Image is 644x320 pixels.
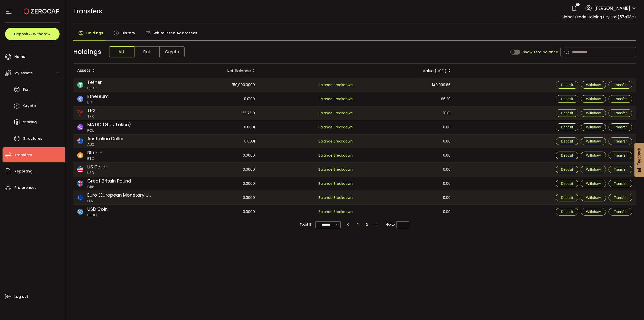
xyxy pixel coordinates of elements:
[577,3,578,6] span: 1
[162,92,259,106] div: 0.0199
[153,28,197,38] span: Whitelisted Addresses
[87,121,131,128] span: MATIC (Gas Token)
[23,102,36,110] span: Crypto
[87,206,108,212] span: USD Coin
[87,163,107,170] span: US Dollar
[561,167,573,171] span: Deposit
[581,194,606,201] button: Withdraw
[637,148,641,165] span: Feedback
[73,66,162,75] div: Assets
[556,208,578,216] button: Deposit
[353,221,363,228] li: 1
[73,47,101,57] span: Holdings
[77,82,83,88] img: usdt_portfolio.svg
[14,184,36,191] span: Preferences
[561,125,573,129] span: Deposit
[561,182,573,186] span: Deposit
[561,139,573,143] span: Deposit
[586,153,601,157] span: Withdraw
[77,110,83,116] img: trx_portfolio.png
[318,111,353,116] span: Balance Breakdown
[14,53,25,60] span: Home
[318,125,353,130] span: Balance Breakdown
[14,293,28,300] span: Log out
[87,100,109,105] span: ETH
[357,205,455,219] div: 0.00
[87,86,102,91] span: USDT
[357,78,455,92] div: 149,999.66
[122,28,135,38] span: History
[77,166,83,172] img: usd_portfolio.svg
[318,209,353,215] span: Balance Breakdown
[87,93,109,100] span: Ethereum
[357,163,455,176] div: 0.00
[609,152,632,159] button: Transfer
[357,66,455,75] div: Value (USD)
[561,83,573,87] span: Deposit
[581,81,606,89] button: Withdraw
[109,46,134,57] span: ALL
[87,198,153,204] span: EUR
[614,111,627,115] span: Transfer
[619,296,644,320] div: Chat Widget
[73,7,102,16] span: Transfers
[609,194,632,201] button: Transfer
[386,221,409,228] span: Go to
[357,176,455,191] div: 0.00
[561,196,573,200] span: Deposit
[357,92,455,106] div: 86.20
[5,28,60,40] button: Deposit & Withdraw
[586,167,601,171] span: Withdraw
[162,191,259,204] div: 0.0000
[556,180,578,187] button: Deposit
[609,123,632,131] button: Transfer
[162,134,259,148] div: 0.0031
[614,167,627,171] span: Transfer
[357,120,455,134] div: 0.00
[614,196,627,200] span: Transfer
[586,125,601,129] span: Withdraw
[14,168,32,175] span: Reporting
[614,97,627,101] span: Transfer
[609,109,632,117] button: Transfer
[609,137,632,145] button: Transfer
[581,180,606,187] button: Withdraw
[162,106,259,120] div: 55.7519
[614,139,627,143] span: Transfer
[581,137,606,145] button: Withdraw
[134,46,159,57] span: Fiat
[614,182,627,186] span: Transfer
[87,142,124,147] span: AUD
[14,69,33,77] span: My Assets
[614,210,627,214] span: Transfer
[77,96,83,102] img: eth_portfolio.svg
[162,163,259,176] div: 0.0000
[87,107,96,114] span: TRX
[87,114,96,119] span: TRX
[318,195,353,201] span: Balance Breakdown
[362,221,371,228] li: 2
[318,167,353,172] span: Balance Breakdown
[87,128,131,133] span: POL
[300,221,312,228] span: Total 13
[357,134,455,148] div: 0.00
[586,196,601,200] span: Withdraw
[609,180,632,187] button: Transfer
[586,139,601,143] span: Withdraw
[77,152,83,158] img: btc_portfolio.svg
[87,79,102,86] span: Tether
[561,111,573,115] span: Deposit
[586,182,601,186] span: Withdraw
[561,153,573,157] span: Deposit
[581,109,606,117] button: Withdraw
[556,95,578,103] button: Deposit
[586,111,601,115] span: Withdraw
[614,125,627,129] span: Transfer
[357,191,455,204] div: 0.00
[87,156,102,161] span: BTC
[634,143,644,177] button: Feedback - Show survey
[523,50,558,54] span: Show zero balance
[87,135,124,142] span: Australian Dollar
[561,97,573,101] span: Deposit
[586,83,601,87] span: Withdraw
